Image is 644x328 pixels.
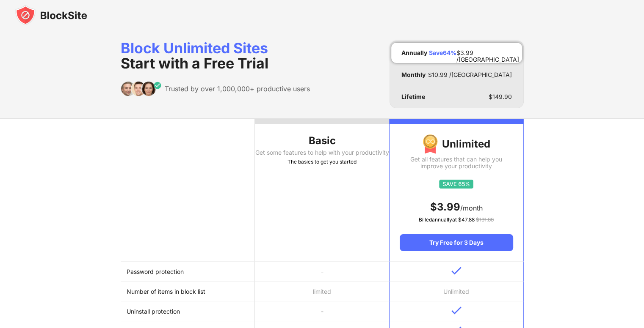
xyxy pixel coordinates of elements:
[255,158,389,166] div: The basics to get you started
[400,200,513,214] div: /month
[429,49,456,56] div: Save 64 %
[428,71,512,78] div: $ 10.99 /[GEOGRAPHIC_DATA]
[401,49,427,56] div: Annually
[400,156,513,169] div: Get all features that can help you improve your productivity
[389,282,523,301] td: Unlimited
[401,71,426,78] div: Monthly
[400,216,513,224] div: Billed annually at $ 47.88
[255,301,389,321] td: -
[476,216,494,223] span: $ 131.88
[439,180,473,189] img: save65.svg
[121,55,268,72] span: Start with a Free Trial
[489,93,512,100] div: $ 149.90
[121,282,255,301] td: Number of items in block list
[255,149,389,156] div: Get some features to help with your productivity
[121,81,162,96] img: trusted-by.svg
[255,134,389,148] div: Basic
[401,93,425,100] div: Lifetime
[456,49,519,56] div: $ 3.99 /[GEOGRAPHIC_DATA]
[121,301,255,321] td: Uninstall protection
[451,267,462,275] img: v-blue.svg
[430,201,460,213] span: $ 3.99
[121,41,310,71] div: Block Unlimited Sites
[121,262,255,282] td: Password protection
[423,134,438,154] img: img-premium-medal
[15,5,87,25] img: blocksite-icon-black.svg
[451,306,462,314] img: v-blue.svg
[400,134,513,154] div: Unlimited
[165,85,310,93] div: Trusted by over 1,000,000+ productive users
[400,234,513,251] div: Try Free for 3 Days
[255,262,389,282] td: -
[255,282,389,301] td: limited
